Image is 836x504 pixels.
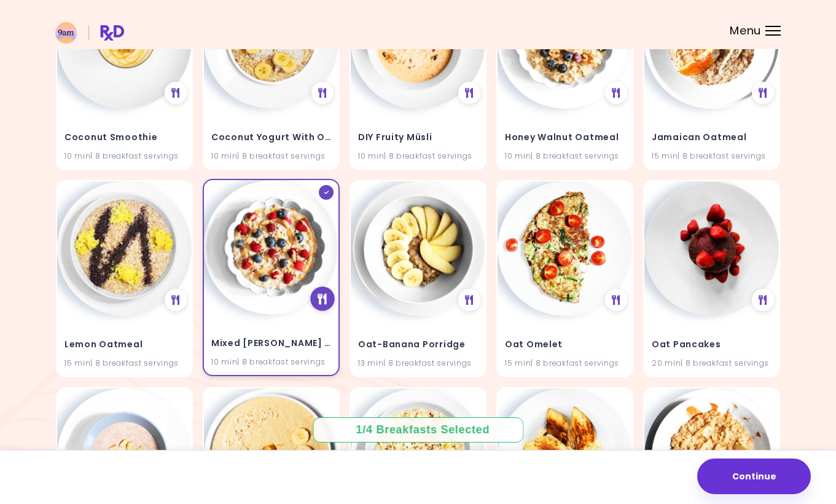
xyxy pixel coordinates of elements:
[64,128,184,148] h4: Coconut Smoothie
[356,422,480,438] div: 1 / 4 Breakfasts Selected
[505,150,625,162] div: 10 min | 8 breakfast servings
[458,82,480,104] div: See Meal Plan
[652,128,772,148] h4: Jamaican Oatmeal
[64,150,184,162] div: 10 min | 8 breakfast servings
[358,357,478,369] div: 13 min | 8 breakfast servings
[605,82,627,104] div: See Meal Plan
[652,357,772,369] div: 20 min | 8 breakfast servings
[358,128,478,148] h4: DIY Fruity Müsli
[458,289,480,311] div: See Meal Plan
[165,289,187,311] div: See Meal Plan
[165,82,187,104] div: See Meal Plan
[310,286,335,311] div: See Meal Plan
[505,335,625,355] h4: Oat Omelet
[505,357,625,369] div: 15 min | 8 breakfast servings
[211,334,331,353] h4: Mixed Berry Oatmeal
[730,25,761,36] span: Menu
[752,82,774,104] div: See Meal Plan
[652,335,772,355] h4: Oat Pancakes
[55,22,124,44] img: RxDiet
[505,128,625,148] h4: Honey Walnut Oatmeal
[358,150,478,162] div: 10 min | 8 breakfast servings
[211,356,331,368] div: 10 min | 8 breakfast servings
[697,459,811,494] button: Continue
[752,289,774,311] div: See Meal Plan
[358,335,478,355] h4: Oat-Banana Porridge
[211,128,331,148] h4: Coconut Yogurt With Oats
[64,335,184,355] h4: Lemon Oatmeal
[64,357,184,369] div: 15 min | 8 breakfast servings
[211,150,331,162] div: 10 min | 8 breakfast servings
[605,289,627,311] div: See Meal Plan
[311,82,334,104] div: See Meal Plan
[652,150,772,162] div: 15 min | 8 breakfast servings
